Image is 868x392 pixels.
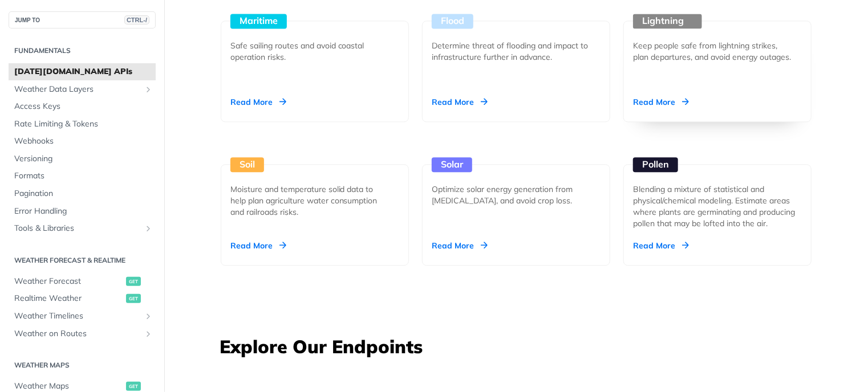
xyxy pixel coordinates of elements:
span: [DATE][DOMAIN_NAME] APIs [14,66,153,77]
span: get [126,294,141,303]
a: Rate Limiting & Tokens [9,116,156,133]
button: Show subpages for Weather Data Layers [144,85,153,94]
div: Soil [230,157,264,172]
button: JUMP TOCTRL-/ [9,11,156,28]
div: Optimize solar energy generation from [MEDICAL_DATA], and avoid crop loss. [432,183,591,206]
div: Read More [633,240,689,251]
span: Weather Data Layers [14,84,141,95]
div: Keep people safe from lightning strikes, plan departures, and avoid energy outages. [633,40,793,63]
span: get [126,277,141,286]
span: Weather Maps [14,381,123,392]
div: Moisture and temperature solid data to help plan agriculture water consumption and railroads risks. [230,183,390,218]
h3: Explore Our Endpoints [220,334,813,359]
span: Pagination [14,188,153,199]
div: Lightning [633,14,702,28]
span: Access Keys [14,101,153,112]
h2: Fundamentals [9,46,156,56]
div: Solar [432,157,472,172]
h2: Weather Forecast & realtime [9,255,156,266]
button: Show subpages for Weather on Routes [144,329,153,338]
div: Read More [432,240,488,251]
div: Read More [230,96,286,108]
a: [DATE][DOMAIN_NAME] APIs [9,63,156,80]
a: Soil Moisture and temperature solid data to help plan agriculture water consumption and railroads... [216,122,413,266]
a: Error Handling [9,203,156,220]
div: Flood [432,14,473,28]
a: Tools & LibrariesShow subpages for Tools & Libraries [9,220,156,237]
div: Read More [432,96,488,108]
span: Webhooks [14,136,153,147]
a: Weather TimelinesShow subpages for Weather Timelines [9,308,156,325]
a: Solar Optimize solar energy generation from [MEDICAL_DATA], and avoid crop loss. Read More [417,122,615,266]
span: Formats [14,170,153,182]
h2: Weather Maps [9,360,156,370]
div: Read More [633,96,689,108]
a: Pollen Blending a mixture of statistical and physical/chemical modeling. Estimate areas where pla... [619,122,816,266]
div: Pollen [633,157,678,172]
span: Weather Timelines [14,311,141,322]
span: Error Handling [14,206,153,217]
a: Weather Data LayersShow subpages for Weather Data Layers [9,81,156,98]
div: Read More [230,240,286,251]
button: Show subpages for Weather Timelines [144,312,153,321]
span: Rate Limiting & Tokens [14,119,153,130]
a: Access Keys [9,98,156,115]
span: Versioning [14,153,153,165]
a: Formats [9,168,156,185]
span: Weather Forecast [14,276,123,287]
span: CTRL-/ [124,15,149,24]
span: Realtime Weather [14,293,123,304]
button: Show subpages for Tools & Libraries [144,224,153,233]
a: Pagination [9,185,156,202]
div: Maritime [230,14,287,28]
div: Blending a mixture of statistical and physical/chemical modeling. Estimate areas where plants are... [633,183,802,229]
span: get [126,382,141,391]
a: Webhooks [9,133,156,150]
div: Safe sailing routes and avoid coastal operation risks. [230,40,390,63]
div: Determine threat of flooding and impact to infrastructure further in advance. [432,40,591,63]
a: Weather Forecastget [9,273,156,290]
span: Tools & Libraries [14,223,141,234]
a: Realtime Weatherget [9,290,156,307]
a: Weather on RoutesShow subpages for Weather on Routes [9,325,156,342]
span: Weather on Routes [14,328,141,340]
a: Versioning [9,150,156,168]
